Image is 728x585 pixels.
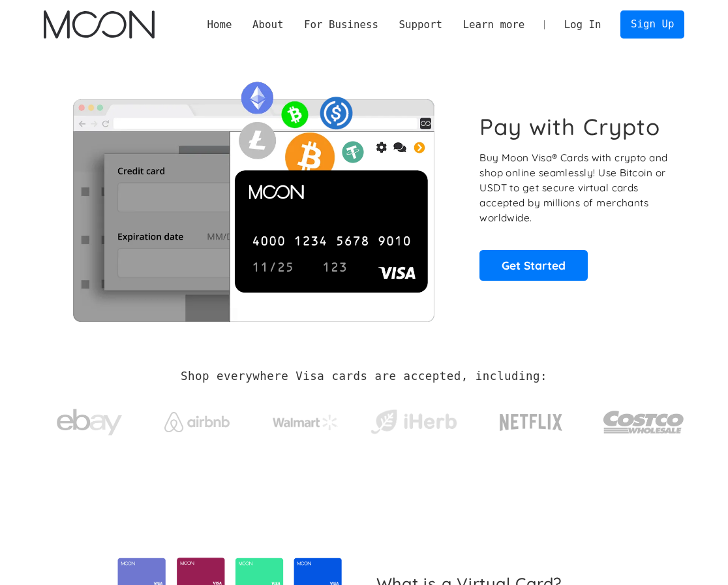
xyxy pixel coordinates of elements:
[44,73,463,322] img: Moon Cards let you spend your crypto anywhere Visa is accepted.
[368,393,459,445] a: iHerb
[389,17,453,33] div: Support
[498,406,564,439] img: Netflix
[603,386,685,452] a: Costco
[368,406,459,438] img: iHerb
[273,415,338,430] img: Walmart
[620,10,684,39] a: Sign Up
[181,370,547,383] h2: Shop everywhere Visa cards are accepted, including:
[44,10,155,39] a: home
[152,399,243,439] a: Airbnb
[44,10,155,39] img: Moon Logo
[164,412,230,432] img: Airbnb
[44,388,135,449] a: ebay
[57,402,122,443] img: ebay
[399,17,442,33] div: Support
[554,11,611,38] a: Log In
[479,250,588,281] a: Get Started
[304,17,378,33] div: For Business
[197,17,243,33] a: Home
[603,399,685,445] img: Costco
[476,393,586,445] a: Netflix
[294,17,388,33] div: For Business
[260,402,351,437] a: Walmart
[252,17,283,33] div: About
[453,17,535,33] div: Learn more
[463,17,524,33] div: Learn more
[479,150,671,225] p: Buy Moon Visa® Cards with crypto and shop online seamlessly! Use Bitcoin or USDT to get secure vi...
[242,17,294,33] div: About
[479,114,660,141] h1: Pay with Crypto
